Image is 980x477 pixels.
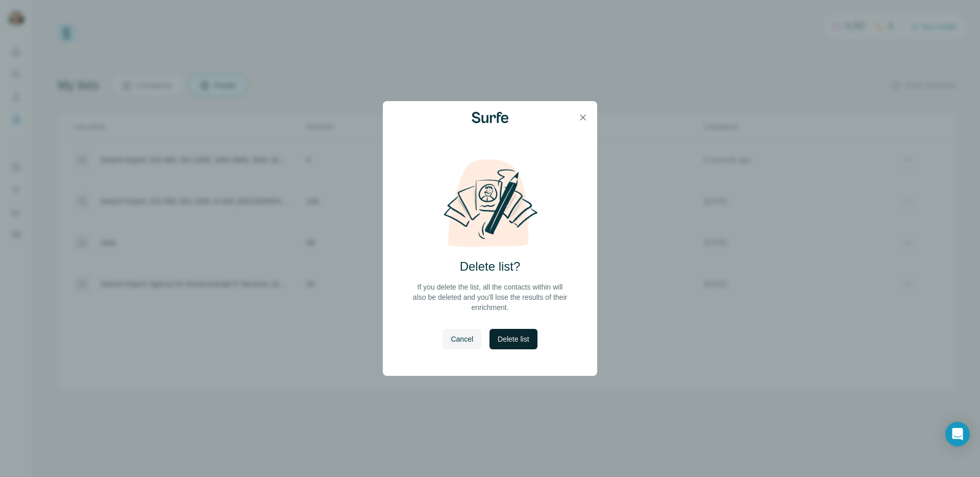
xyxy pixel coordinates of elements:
[433,158,547,248] img: delete-list
[945,422,970,446] div: Open Intercom Messenger
[472,112,508,123] img: Surfe Logo
[498,334,529,344] span: Delete list
[443,329,481,349] button: Cancel
[411,282,569,313] p: If you delete the list, all the contacts within will also be deleted and you'll lose the results ...
[451,334,473,344] span: Cancel
[460,258,521,275] h2: Delete list?
[489,329,537,349] button: Delete list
